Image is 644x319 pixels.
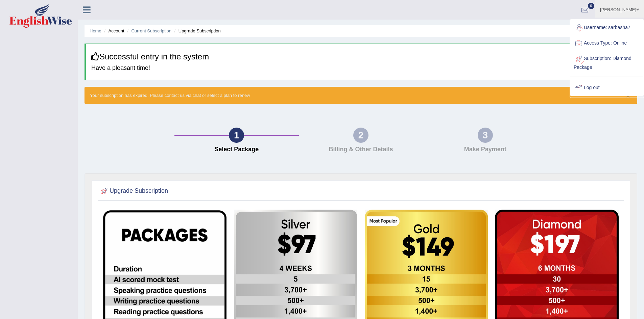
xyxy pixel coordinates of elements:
div: 2 [353,128,368,143]
h4: Select Package [178,146,295,153]
span: 0 [588,3,595,9]
li: Account [102,28,124,34]
a: Username: sarbasha7 [570,20,643,35]
h4: Have a pleasant time! [91,65,632,72]
div: 3 [478,128,493,143]
div: 1 [229,128,244,143]
a: Access Type: Online [570,35,643,51]
a: Current Subscription [131,28,171,33]
a: Home [90,28,101,33]
a: Log out [570,80,643,96]
h2: Upgrade Subscription [99,186,168,196]
h4: Make Payment [426,146,544,153]
a: Subscription: Diamond Package [570,51,643,74]
button: × [626,92,630,99]
div: Your subscription has expired. Please contact us via chat or select a plan to renew [85,87,637,104]
li: Upgrade Subscription [173,28,221,34]
h4: Billing & Other Details [302,146,420,153]
h3: Successful entry in the system [91,52,632,61]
